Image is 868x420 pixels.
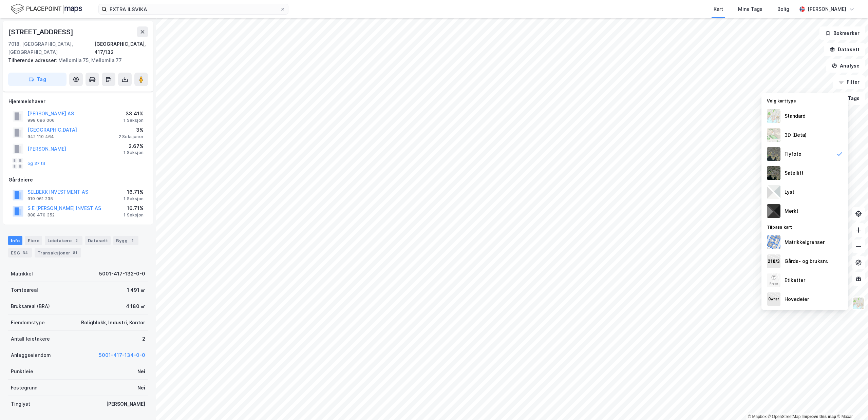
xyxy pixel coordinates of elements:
div: Kart [714,5,723,13]
input: Søk på adresse, matrikkel, gårdeiere, leietakere eller personer [107,4,280,14]
div: 1 [129,237,136,244]
span: Tilhørende adresser: [8,57,58,63]
div: 998 096 006 [27,118,55,123]
div: Hjemmelshaver [8,97,148,106]
div: Datasett [85,236,111,245]
div: Anleggseiendom [11,351,51,359]
div: Velg karttype [761,94,848,107]
div: Transaksjoner [35,248,81,257]
a: Mapbox [748,414,767,419]
div: 1 Seksjon [124,212,144,218]
div: 1 Seksjon [124,196,144,202]
div: 16.71% [124,204,144,212]
button: Filter [833,75,865,89]
div: 4 180 ㎡ [126,302,145,310]
img: Z [852,297,865,310]
div: Nei [137,384,145,392]
div: Festegrunn [11,384,37,392]
div: 3% [119,126,144,134]
div: Info [8,236,22,245]
div: Tilpass kart [761,221,848,233]
div: 33.41% [124,110,144,118]
button: 5001-417-134-0-0 [99,351,145,359]
div: 81 [72,249,78,256]
div: Boligblokk, Industri, Kontor [81,319,145,327]
div: Matrikkel [11,270,33,278]
div: Nei [137,367,145,376]
div: 888 470 352 [27,212,55,218]
a: OpenStreetMap [768,414,801,419]
iframe: Chat Widget [834,387,868,420]
img: Z [767,273,780,287]
div: 16.71% [124,188,144,196]
div: 2 Seksjoner [119,134,144,139]
img: Z [767,147,780,161]
div: 1 Seksjon [124,118,144,123]
div: Satellitt [785,169,804,177]
div: Gårdeiere [8,176,148,184]
img: Z [767,109,780,123]
div: [PERSON_NAME] [808,5,846,13]
div: 3D (Beta) [785,131,807,139]
div: [STREET_ADDRESS] [8,26,75,37]
div: 7018, [GEOGRAPHIC_DATA], [GEOGRAPHIC_DATA] [8,40,94,56]
button: Bokmerker [819,26,865,40]
div: 942 110 464 [27,134,54,139]
img: Z [767,128,780,142]
div: Bruksareal (BRA) [11,302,50,310]
div: Hovedeier [785,295,809,303]
div: Mine Tags [738,5,762,13]
div: Punktleie [11,367,33,376]
div: 2 [73,237,80,244]
img: luj3wr1y2y3+OchiMxRmMxRlscgabnMEmZ7DJGWxyBpucwSZnsMkZbHIGm5zBJmewyRlscgabnMEmZ7DJGWxyBpucwSZnsMkZ... [767,185,780,199]
div: Antall leietakere [11,335,50,343]
div: Kontrollprogram for chat [834,387,868,420]
a: Improve this map [803,414,836,419]
div: Eiere [25,236,42,245]
div: 2 [142,335,145,343]
div: Mørkt [785,207,798,215]
div: Bolig [777,5,789,13]
div: 34 [21,249,29,256]
div: Gårds- og bruksnr. [785,257,828,265]
img: cadastreKeys.547ab17ec502f5a4ef2b.jpeg [767,254,780,268]
div: Flyfoto [785,150,801,158]
div: 2.67% [124,142,144,150]
div: 1 491 ㎡ [127,286,145,294]
div: Mellomila 75, Mellomila 77 [8,56,143,64]
div: Etiketter [785,276,805,284]
div: Bygg [113,236,138,245]
div: 1 Seksjon [124,150,144,155]
div: Eiendomstype [11,319,45,327]
div: [GEOGRAPHIC_DATA], 417/132 [94,40,148,56]
div: Matrikkelgrenser [785,238,825,246]
div: Leietakere [45,236,82,245]
img: majorOwner.b5e170eddb5c04bfeeff.jpeg [767,292,780,306]
button: Tags [834,92,865,105]
div: [PERSON_NAME] [106,400,145,408]
button: Analyse [826,59,865,73]
div: ESG [8,248,32,257]
div: 5001-417-132-0-0 [99,270,145,278]
div: 919 061 235 [27,196,53,202]
div: Tinglyst [11,400,30,408]
div: Lyst [785,188,794,196]
div: Tomteareal [11,286,38,294]
img: nCdM7BzjoCAAAAAElFTkSuQmCC [767,204,780,218]
img: cadastreBorders.cfe08de4b5ddd52a10de.jpeg [767,235,780,249]
div: Standard [785,112,806,120]
img: logo.f888ab2527a4732fd821a326f86c7f29.svg [11,3,82,15]
button: Datasett [824,43,865,56]
img: 9k= [767,166,780,180]
button: Tag [8,73,67,86]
